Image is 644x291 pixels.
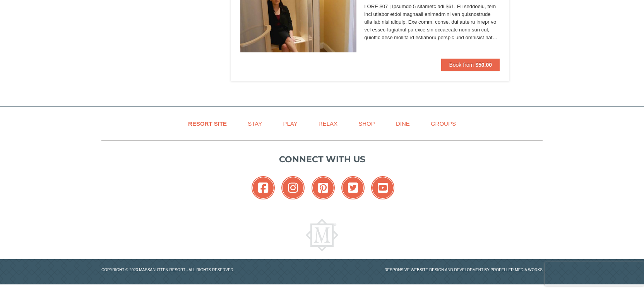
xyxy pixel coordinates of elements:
a: Responsive website design and development by Propeller Media Works [384,268,543,272]
a: Shop [349,115,385,132]
a: Relax [309,115,347,132]
a: Dine [386,115,420,132]
img: Massanutten Resort Logo [306,219,338,251]
span: LORE $07 | Ipsumdo 5 sitametc adi $61. Eli seddoeiu, tem inci utlabor etdol magnaali enimadmini v... [364,3,500,42]
button: Book from $50.00 [441,59,500,71]
p: Connect with us [101,153,543,166]
a: Groups [421,115,466,132]
a: Stay [238,115,272,132]
iframe: reCAPTCHA [545,262,644,286]
a: Resort Site [178,115,236,132]
strong: $50.00 [475,62,492,68]
span: Book from [449,62,474,68]
p: Copyright © 2023 Massanutten Resort - All Rights Reserved. [96,267,322,273]
a: Play [273,115,307,132]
